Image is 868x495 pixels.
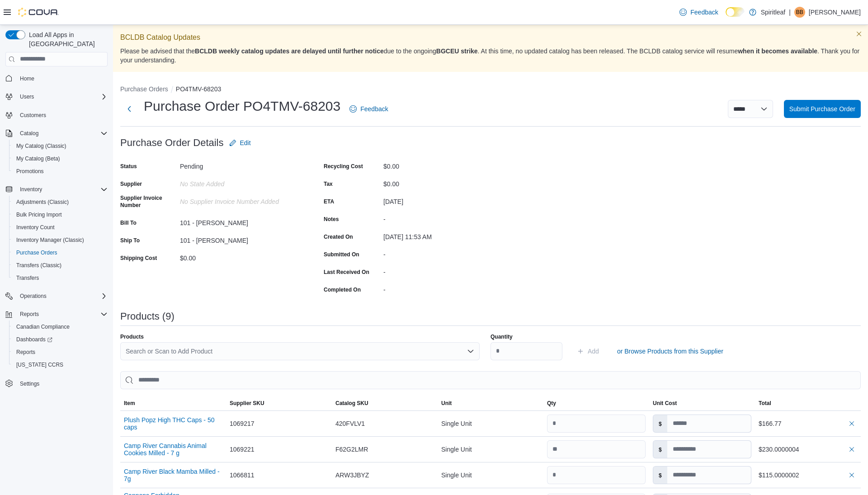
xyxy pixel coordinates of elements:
span: Supplier SKU [230,400,264,407]
label: Submitted On [324,251,359,258]
span: 1069221 [230,444,255,455]
label: Recycling Cost [324,163,363,170]
span: 1069217 [230,418,255,429]
span: My Catalog (Classic) [13,141,108,151]
span: Customers [16,109,108,121]
span: Transfers (Classic) [13,260,108,271]
span: Unit Cost [653,400,677,407]
span: Settings [20,380,39,387]
div: Bobby B [794,7,805,18]
span: Inventory Count [13,222,108,233]
button: My Catalog (Beta) [9,152,111,165]
label: ETA [324,198,334,205]
span: Purchase Orders [13,247,108,258]
button: Next [120,100,138,118]
a: Dashboards [9,333,111,346]
button: PO4TMV-68203 [176,85,221,93]
div: 101 - [PERSON_NAME] [180,216,301,226]
button: Settings [2,377,111,390]
label: Last Received On [324,269,369,276]
div: - [383,283,505,293]
a: My Catalog (Beta) [13,153,64,164]
button: Edit [226,134,255,152]
div: $0.00 [383,177,505,188]
button: Dismiss this callout [854,28,864,39]
span: Canadian Compliance [13,321,108,332]
button: Catalog [2,127,111,140]
a: Customers [16,110,50,121]
span: Load All Apps in [GEOGRAPHIC_DATA] [25,30,108,48]
a: Feedback [676,3,722,21]
span: Users [20,93,34,100]
span: Dashboards [16,336,52,343]
button: Supplier SKU [226,396,332,410]
h1: Purchase Order PO4TMV-68203 [144,97,340,115]
nav: Complex example [5,68,108,414]
button: Operations [16,291,50,302]
span: Canadian Compliance [16,323,70,330]
span: or Browse Products from this Supplier [617,347,723,356]
button: Unit [438,396,543,410]
button: Add [573,342,603,360]
label: $ [653,415,667,432]
a: Canadian Compliance [13,321,73,332]
label: Notes [324,216,339,223]
input: Dark Mode [726,7,745,17]
span: My Catalog (Beta) [16,155,60,162]
img: Cova [18,8,59,17]
div: Pending [180,159,301,170]
span: Submit Purchase Order [789,104,855,113]
span: [US_STATE] CCRS [16,361,63,368]
button: Users [2,90,111,103]
span: F62G2LMR [335,444,368,455]
span: Promotions [13,166,108,177]
strong: BCLDB weekly catalog updates are delayed until further notice [195,47,384,55]
span: Reports [13,347,108,358]
p: [PERSON_NAME] [809,7,861,18]
label: Created On [324,233,353,240]
label: Supplier [120,180,142,188]
button: Catalog SKU [332,396,438,410]
span: Add [588,347,599,356]
span: Adjustments (Classic) [16,198,69,206]
button: Camp River Black Mamba Milled - 7g [124,468,222,482]
button: My Catalog (Classic) [9,140,111,152]
span: Edit [240,138,251,147]
span: Qty [547,400,556,407]
a: Feedback [346,100,392,118]
span: Total [759,400,771,407]
label: Ship To [120,237,140,244]
a: Home [16,73,38,84]
button: Reports [16,309,42,320]
span: Catalog [16,128,108,139]
span: Dashboards [13,334,108,345]
a: Bulk Pricing Import [13,209,66,220]
span: Catalog [20,130,38,137]
div: [DATE] [383,194,505,205]
div: - [383,212,505,223]
button: Inventory [2,183,111,196]
label: Shipping Cost [120,255,157,262]
span: Home [20,75,34,82]
span: My Catalog (Beta) [13,153,108,164]
label: Tax [324,180,333,188]
span: Users [16,91,108,102]
span: Reports [16,349,35,356]
a: Settings [16,378,43,389]
a: Promotions [13,166,47,177]
button: Transfers (Classic) [9,259,111,272]
span: Inventory Manager (Classic) [13,235,108,245]
button: Transfers [9,272,111,284]
p: | [789,7,791,18]
span: Customers [20,112,46,119]
span: Feedback [360,104,388,113]
button: Open list of options [467,348,474,355]
a: Transfers [13,273,42,283]
nav: An example of EuiBreadcrumbs [120,85,861,95]
button: Purchase Orders [9,246,111,259]
span: Operations [16,291,108,302]
button: Plush Popz High THC Caps - 50 caps [124,416,222,431]
span: My Catalog (Classic) [16,142,66,150]
button: Operations [2,290,111,302]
